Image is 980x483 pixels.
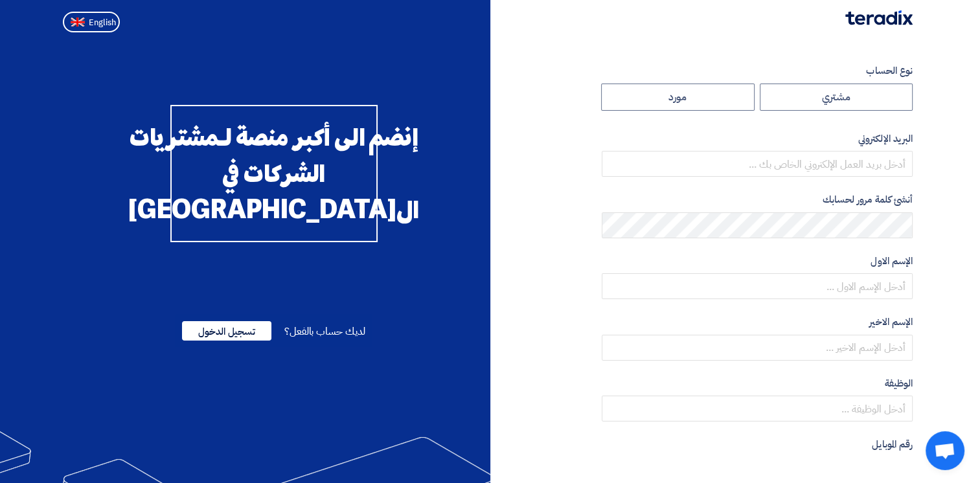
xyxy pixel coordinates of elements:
img: Teradix logo [845,10,913,25]
input: أدخل الإسم الاخير ... [602,335,913,361]
span: English [89,18,116,27]
input: أدخل الإسم الاول ... [602,273,913,299]
label: الإسم الاخير [602,315,913,330]
label: مشتري [760,84,913,111]
button: English [63,12,120,32]
input: أدخل الوظيفة ... [602,396,913,421]
label: الإسم الاول [602,254,913,269]
label: البريد الإلكتروني [602,131,913,146]
input: أدخل بريد العمل الإلكتروني الخاص بك ... [602,151,913,177]
div: Open chat [926,431,964,470]
label: أنشئ كلمة مرور لحسابك [602,192,913,207]
label: الوظيفة [602,376,913,391]
label: مورد [601,84,755,111]
span: تسجيل الدخول [182,321,271,341]
span: لديك حساب بالفعل؟ [284,324,365,339]
div: إنضم الى أكبر منصة لـمشتريات الشركات في ال[GEOGRAPHIC_DATA] [170,105,378,242]
label: رقم الموبايل [602,437,913,452]
img: en-US.png [71,17,85,27]
a: تسجيل الدخول [182,324,271,339]
label: نوع الحساب [602,63,913,78]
